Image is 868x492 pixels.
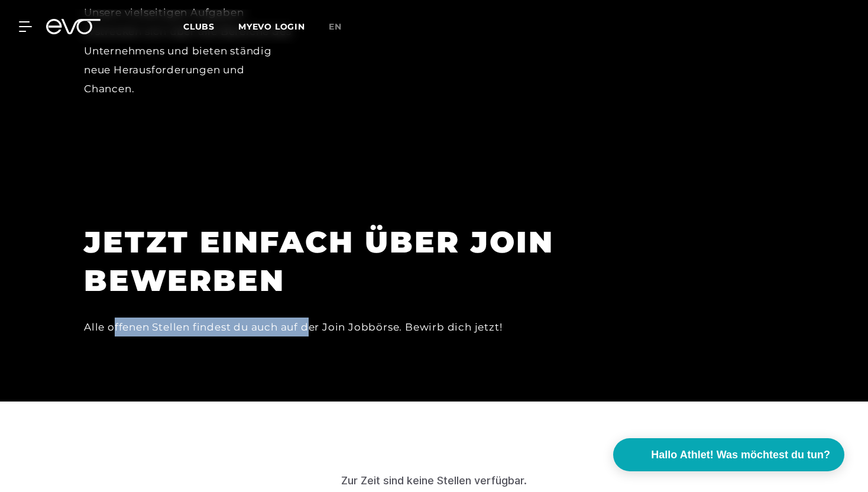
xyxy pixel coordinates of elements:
span: en [329,21,342,32]
div: Zur Zeit sind keine Stellen verfügbar. [341,472,527,488]
span: Clubs [183,21,215,32]
div: Alle offenen Stellen findest du auch auf der Join Jobbörse. Bewirb dich jetzt! [84,318,616,336]
span: Hallo Athlet! Was möchtest du tun? [651,447,830,463]
a: MYEVO LOGIN [238,21,305,32]
h1: JETZT EINFACH ÜBER JOIN BEWERBEN [84,223,616,300]
a: en [329,20,356,34]
button: Hallo Athlet! Was möchtest du tun? [613,438,844,471]
a: Clubs [183,21,238,32]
